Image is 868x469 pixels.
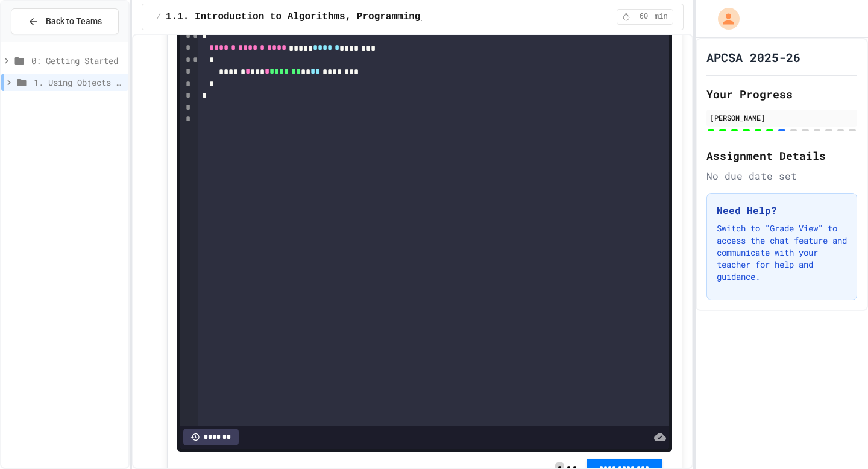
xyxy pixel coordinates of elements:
span: / [157,12,161,22]
h2: Your Progress [706,86,857,102]
div: [PERSON_NAME] [710,112,854,123]
h3: Need Help? [717,203,847,218]
button: Back to Teams [11,8,119,34]
h1: APCSA 2025-26 [706,49,800,66]
span: 1.1. Introduction to Algorithms, Programming, and Compilers [166,10,508,24]
h2: Assignment Details [706,147,857,164]
div: No due date set [706,169,857,183]
span: 1. Using Objects and Methods [34,76,124,89]
span: min [655,12,668,22]
div: My Account [705,5,743,33]
span: 60 [634,12,653,22]
p: Switch to "Grade View" to access the chat feature and communicate with your teacher for help and ... [717,222,847,283]
span: 0: Getting Started [31,54,124,67]
span: Back to Teams [46,15,102,28]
